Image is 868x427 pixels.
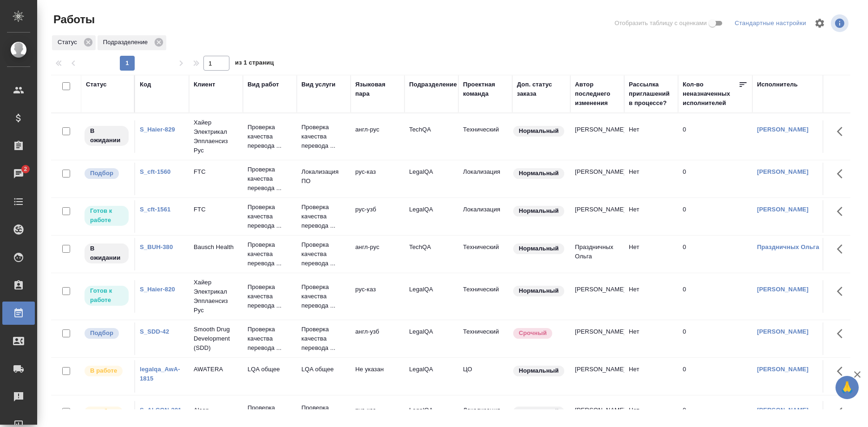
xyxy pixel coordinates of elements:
td: [PERSON_NAME] [570,360,624,393]
p: Подбор [90,328,113,338]
p: Хайер Электрикал Эпплаенсиз Рус [194,118,238,155]
div: Код [140,80,151,89]
span: Отобразить таблицу с оценками [614,19,707,28]
td: TechQA [405,238,458,270]
p: Нормальный [519,126,559,136]
p: AWATERA [194,365,238,374]
td: 0 [678,322,752,355]
a: S_BUH-380 [140,243,173,250]
td: англ-узб [351,322,405,355]
td: 0 [678,163,752,195]
td: Технический [458,238,512,270]
a: [PERSON_NAME] [757,328,809,335]
p: Alcon [194,406,238,415]
p: Нормальный [519,366,559,375]
a: S_cft-1561 [140,206,170,213]
div: Исполнитель может приступить к работе [84,285,130,307]
p: Подразделение [103,38,151,47]
a: [PERSON_NAME] [757,366,809,373]
td: Нет [624,200,678,233]
a: [PERSON_NAME] [757,168,809,175]
a: [PERSON_NAME] [757,126,809,133]
p: Проверка качества перевода ... [248,282,292,310]
td: 0 [678,280,752,313]
td: Технический [458,280,512,313]
td: LegalQA [405,280,458,313]
p: Проверка качества перевода ... [301,325,346,353]
p: LQA общее [301,365,346,374]
div: Доп. статус заказа [517,80,566,99]
td: ЦО [458,360,512,393]
a: S_ALCON-291 [140,407,182,414]
td: 0 [678,200,752,233]
div: Статус [52,35,96,50]
div: Можно подбирать исполнителей [84,167,130,180]
p: Нормальный [519,244,559,253]
p: Готов к работе [90,206,123,225]
div: Исполнитель назначен, приступать к работе пока рано [84,125,130,147]
p: Срочный [519,328,547,338]
div: Подразделение [98,35,166,50]
td: 0 [678,120,752,153]
button: Здесь прячутся важные кнопки [831,200,854,223]
button: 🙏 [835,376,859,399]
p: Проверка качества перевода ... [301,240,346,268]
p: Нормальный [519,407,559,416]
td: рус-каз [351,280,405,313]
td: LegalQA [405,163,458,195]
p: Статус [58,38,80,47]
p: В работе [90,366,117,375]
div: Исполнитель выполняет работу [84,406,130,418]
button: Здесь прячутся важные кнопки [831,163,854,185]
div: Исполнитель [757,80,798,89]
p: В работе [90,407,117,416]
a: 2 [2,162,35,185]
td: TechQA [405,120,458,153]
td: Нет [624,163,678,195]
span: 🙏 [839,378,855,397]
div: Вид работ [248,80,279,89]
p: Проверка качества перевода ... [248,325,292,353]
td: [PERSON_NAME] [570,120,624,153]
td: Технический [458,322,512,355]
button: Здесь прячутся важные кнопки [831,360,854,382]
p: Проверка качества перевода ... [248,240,292,268]
div: Кол-во неназначенных исполнителей [683,80,738,108]
td: Нет [624,120,678,153]
td: [PERSON_NAME] [570,163,624,195]
td: Нет [624,322,678,355]
div: Исполнитель выполняет работу [84,365,130,377]
p: Проверка качества перевода ... [248,203,292,230]
button: Здесь прячутся важные кнопки [831,280,854,302]
td: [PERSON_NAME] [570,200,624,233]
div: Рассылка приглашений в процессе? [629,80,673,108]
td: 0 [678,360,752,393]
div: Исполнитель может приступить к работе [84,205,130,227]
td: Нет [624,238,678,270]
span: Настроить таблицу [809,12,831,34]
div: Подразделение [409,80,457,89]
td: LegalQA [405,322,458,355]
button: Здесь прячутся важные кнопки [831,238,854,260]
p: FTC [194,205,238,214]
td: [PERSON_NAME] [570,280,624,313]
p: Smooth Drug Development (SDD) [194,325,238,353]
a: S_cft-1560 [140,168,170,175]
td: 0 [678,238,752,270]
a: [PERSON_NAME] [757,286,809,293]
button: Здесь прячутся важные кнопки [831,322,854,345]
td: Локализация [458,200,512,233]
p: Нормальный [519,206,559,216]
span: из 1 страниц [235,57,274,71]
a: [PERSON_NAME] [757,206,809,213]
p: Нормальный [519,169,559,178]
a: S_Haier-820 [140,286,175,293]
td: Локализация [458,163,512,195]
p: FTC [194,167,238,177]
p: Подбор [90,169,113,178]
td: LegalQA [405,200,458,233]
td: англ-рус [351,238,405,270]
span: Посмотреть информацию [831,14,850,32]
td: Нет [624,280,678,313]
span: Работы [51,12,95,27]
